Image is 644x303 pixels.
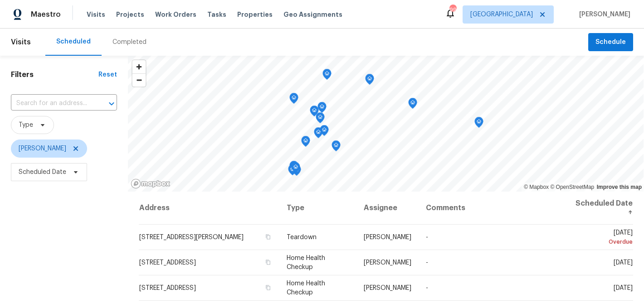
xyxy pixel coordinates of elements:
div: Map marker [365,74,374,88]
button: Copy Address [264,258,272,266]
div: Reset [98,70,117,79]
div: 99 [449,5,456,14]
span: [STREET_ADDRESS] [139,285,196,291]
span: [PERSON_NAME] [364,285,411,291]
span: - [426,260,428,266]
span: Home Health Checkup [287,255,325,270]
span: [STREET_ADDRESS][PERSON_NAME] [139,234,244,240]
span: [DATE] [614,285,633,291]
span: Zoom out [132,74,146,87]
th: Comments [419,192,567,225]
a: Mapbox homepage [131,178,171,189]
span: Visits [87,10,105,19]
div: Map marker [310,106,319,120]
div: Map marker [332,140,341,154]
h1: Filters [11,70,98,79]
div: Map marker [301,136,310,150]
div: Map marker [316,112,325,126]
span: Schedule [595,37,626,48]
th: Address [139,192,279,225]
span: [DATE] [614,260,633,266]
div: Map marker [322,69,332,83]
span: Visits [11,32,31,52]
button: Open [105,97,118,110]
button: Zoom in [132,60,146,73]
span: - [426,285,428,291]
span: Projects [116,10,144,19]
span: Geo Assignments [283,10,342,19]
span: Work Orders [155,10,196,19]
span: Maestro [31,10,61,19]
div: Map marker [291,162,300,176]
span: [PERSON_NAME] [364,260,411,266]
div: Map marker [289,93,298,107]
span: [DATE] [574,230,633,246]
th: Scheduled Date ↑ [567,192,633,225]
span: [PERSON_NAME] [19,144,66,153]
span: Tasks [207,11,226,18]
a: Mapbox [524,184,549,190]
div: Map marker [288,164,297,178]
th: Type [279,192,356,225]
span: Teardown [287,234,317,240]
div: Map marker [314,127,323,141]
div: Map marker [474,117,483,131]
div: Completed [112,38,146,47]
div: Scheduled [56,37,91,46]
div: Map marker [408,98,417,112]
span: - [426,234,428,240]
button: Schedule [588,33,633,52]
span: Home Health Checkup [287,280,325,296]
span: [PERSON_NAME] [364,234,411,240]
span: [GEOGRAPHIC_DATA] [470,10,533,19]
div: Map marker [320,125,329,139]
button: Zoom out [132,73,146,87]
span: Scheduled Date [19,168,66,177]
span: [PERSON_NAME] [576,10,630,19]
a: OpenStreetMap [550,184,594,190]
div: Map marker [289,161,298,175]
span: [STREET_ADDRESS] [139,260,196,266]
button: Copy Address [264,284,272,292]
span: Type [19,120,33,130]
span: Properties [237,10,273,19]
input: Search for an address... [11,96,92,111]
div: Overdue [574,237,633,246]
th: Assignee [356,192,419,225]
canvas: Map [128,56,644,192]
div: Map marker [317,102,327,116]
a: Improve this map [597,184,642,190]
button: Copy Address [264,233,272,241]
